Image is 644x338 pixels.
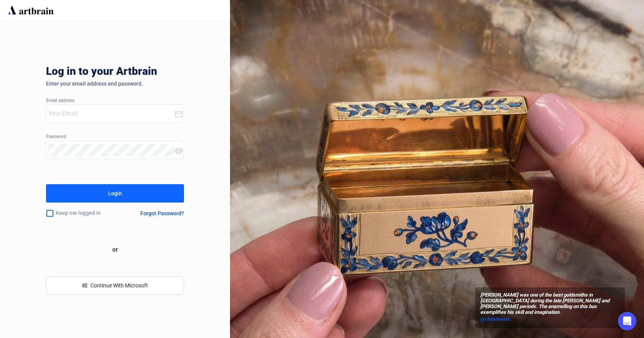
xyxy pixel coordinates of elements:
[46,134,184,140] div: Password
[480,292,620,315] span: [PERSON_NAME] was one of the best goldsmiths in [GEOGRAPHIC_DATA] during the late [PERSON_NAME] a...
[108,187,122,200] div: Login
[48,107,174,120] input: Your Email
[46,205,122,221] div: Keep me logged in
[480,316,511,322] span: @christiesinc
[46,65,276,81] div: Log in to your Artbrain
[618,312,636,330] div: Open Intercom Messenger
[46,276,184,295] button: windowsContinue With Microsoft
[82,283,87,288] span: windows
[90,282,148,289] span: Continue With Microsoft
[46,98,184,104] div: Email address
[46,81,184,87] div: Enter your email address and password.
[140,210,184,216] div: Forgot Password?
[106,245,124,254] span: or
[480,315,620,323] a: @christiesinc
[46,184,184,203] button: Login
